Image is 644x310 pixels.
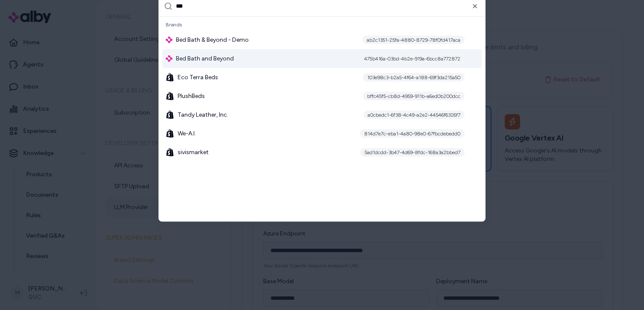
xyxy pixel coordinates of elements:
div: Brands [162,18,482,30]
span: Bed Bath and Beyond [176,54,234,63]
img: alby Logo [166,55,172,62]
div: 5ad1dcdd-3b47-4d69-8fdc-168a3a2bbed7 [360,148,465,156]
div: ab2c1351-25fa-4880-8729-78f0fd417aca [362,35,465,44]
span: PlushBeds [178,92,205,100]
span: sivismarket [178,148,209,156]
span: Eco Terra Beds [178,73,218,81]
img: alby Logo [166,36,172,43]
div: bffc45f5-cb8d-4959-911b-a6ed0b200dcc [363,92,465,100]
div: 814d7e7c-eba1-4a80-98e0-67fbcdebedd0 [360,129,465,138]
div: 475b416a-03bd-4b2e-919a-6bcc8a772872 [360,54,465,63]
span: We-A.I. [178,129,196,138]
span: Tandy Leather, Inc. [178,110,228,119]
div: a0cbedc1-6f38-4c49-a2e2-44546f6326f7 [363,110,465,119]
div: Suggestions [159,17,485,221]
span: Bed Bath & Beyond - Demo [176,35,249,44]
div: 103e98c3-b2a5-4f64-a188-69f3da215a50 [363,73,465,81]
